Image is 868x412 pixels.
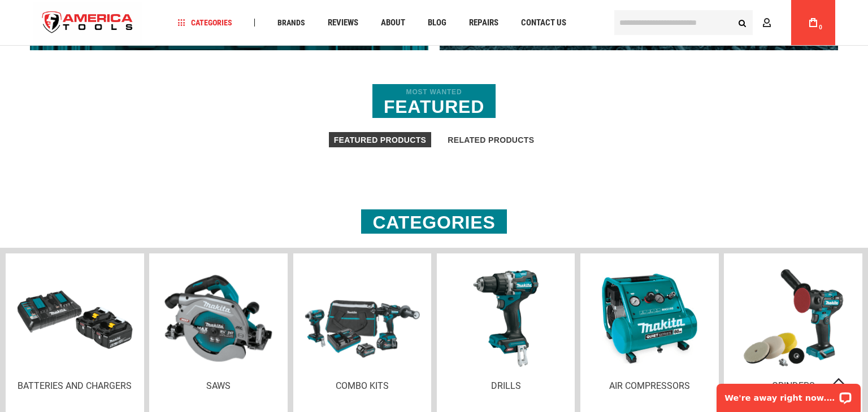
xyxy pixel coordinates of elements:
img: Drills [457,270,555,367]
span: Repairs [469,19,498,27]
p: Saws [160,380,276,391]
span: Contact Us [521,19,566,27]
span: Categories [178,19,232,27]
p: Combo KITS [305,380,420,391]
img: Saws [164,265,272,372]
p: Drills [448,380,564,391]
h2: Categories [361,209,506,234]
span: Most Wanted [384,88,484,96]
a: Contact Us [516,15,571,30]
button: Search [731,12,753,33]
span: 0 [819,24,822,30]
a: Featured Products [329,132,432,147]
a: Categories [173,15,237,30]
a: Reviews [323,15,363,30]
img: Combo KITS [305,277,420,360]
a: store logo [33,2,142,44]
iframe: LiveChat chat widget [709,376,868,412]
h2: Featured [372,84,496,118]
a: Related products [442,132,539,147]
span: Brands [277,19,305,27]
span: About [381,19,405,27]
a: About [376,15,410,30]
img: Grinders [743,269,844,368]
a: Blog [423,15,452,30]
a: Brands [272,15,310,30]
img: America Tools [33,2,142,44]
span: Reviews [328,19,358,27]
p: Batteries and chargers [17,380,133,391]
img: Air compressors [602,271,697,366]
a: Repairs [464,15,504,30]
span: Blog [428,19,446,27]
img: Batteries and chargers [17,288,133,349]
p: Air compressors [592,380,708,391]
